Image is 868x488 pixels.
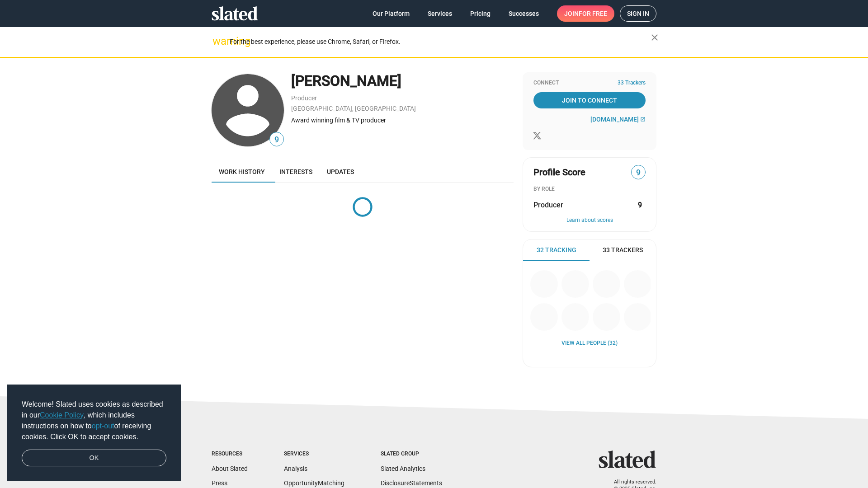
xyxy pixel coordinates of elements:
a: Sign in [620,5,656,22]
a: Slated Analytics [381,465,425,472]
a: [DOMAIN_NAME] [590,116,646,123]
span: Updates [327,168,354,175]
a: About Slated [212,465,248,472]
span: for free [579,5,607,22]
a: Services [420,5,459,22]
span: 9 [270,134,283,146]
a: Work history [212,161,272,183]
div: Award winning film & TV producer [291,116,514,125]
a: DisclosureStatements [381,479,442,487]
span: 9 [632,167,645,179]
a: OpportunityMatching [284,479,344,487]
div: For the best experience, please use Chrome, Safari, or Firefox. [230,36,651,48]
div: cookieconsent [7,385,181,481]
span: 33 Trackers [618,80,646,87]
a: Analysis [284,465,307,472]
a: Pricing [463,5,498,22]
a: View all People (32) [561,340,618,347]
a: Our Platform [365,5,417,22]
span: Services [428,5,452,22]
a: opt-out [92,422,114,430]
span: Join [564,5,607,22]
span: Interests [279,168,312,175]
a: Producer [291,94,317,102]
a: [GEOGRAPHIC_DATA], [GEOGRAPHIC_DATA] [291,105,416,112]
div: Resources [212,450,248,458]
span: Profile Score [533,166,585,178]
div: Connect [533,80,646,87]
span: [DOMAIN_NAME] [590,116,639,123]
span: 33 Trackers [603,246,643,254]
span: 32 Tracking [537,246,576,254]
div: Services [284,450,344,458]
span: Pricing [470,5,491,22]
div: BY ROLE [533,186,646,193]
span: Work history [219,168,265,175]
a: dismiss cookie message [22,450,166,467]
a: Successes [501,5,546,22]
span: Welcome! Slated uses cookies as described in our , which includes instructions on how to of recei... [22,399,166,442]
a: Updates [320,161,361,183]
a: Join To Connect [533,92,646,108]
span: Successes [509,5,539,22]
span: Sign in [627,6,649,21]
div: Slated Group [381,450,442,458]
a: Joinfor free [557,5,614,22]
a: Press [212,479,227,487]
span: Join To Connect [535,92,644,108]
a: Cookie Policy [40,411,84,419]
button: Learn about scores [533,217,646,224]
span: Our Platform [373,5,410,22]
mat-icon: close [649,32,660,43]
a: Interests [272,161,320,183]
mat-icon: open_in_new [640,117,646,122]
mat-icon: warning [212,36,223,47]
strong: 9 [638,200,642,210]
div: [PERSON_NAME] [291,71,514,91]
span: Producer [533,200,563,210]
